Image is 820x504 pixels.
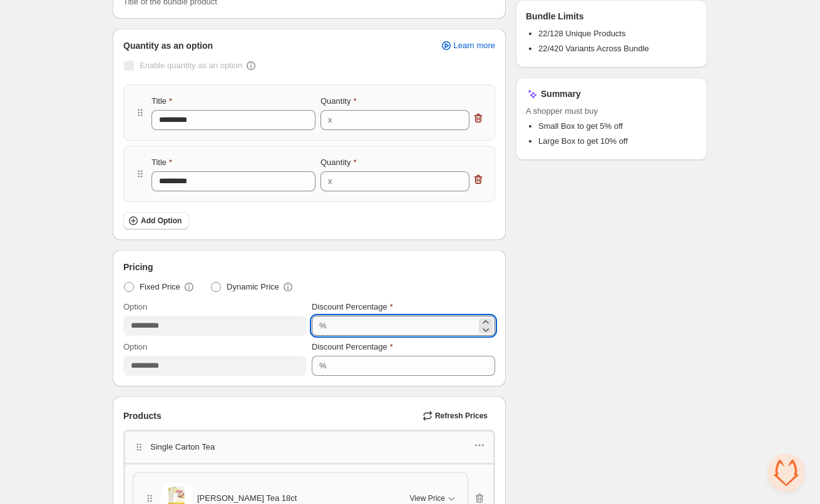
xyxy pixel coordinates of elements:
[150,441,215,453] p: Single Carton Tea
[433,37,503,54] a: Learn more
[538,29,625,38] span: 22/128 Unique Products
[320,95,356,108] label: Quantity
[123,39,213,52] span: Quantity as an option
[328,114,332,126] div: x
[538,44,649,53] span: 22/420 Variants Across Bundle
[320,156,356,169] label: Quantity
[526,10,584,23] h3: Bundle Limits
[123,261,153,273] span: Pricing
[151,95,172,108] label: Title
[767,454,805,491] div: Open chat
[151,156,172,169] label: Title
[319,360,327,372] div: %
[312,341,393,353] label: Discount Percentage
[227,281,279,293] span: Dynamic Price
[141,216,182,226] span: Add Option
[123,410,161,422] span: Products
[140,61,242,70] span: Enable quantity as an option
[123,212,189,229] button: Add Option
[140,281,180,293] span: Fixed Price
[410,493,445,503] span: View Price
[123,341,147,353] label: Option
[319,320,327,332] div: %
[123,301,147,313] label: Option
[435,411,488,421] span: Refresh Prices
[328,175,332,188] div: x
[541,88,581,100] h3: Summary
[538,120,697,133] li: Small Box to get 5% off
[418,407,495,425] button: Refresh Prices
[454,41,495,51] span: Learn more
[526,105,697,118] span: A shopper must buy
[538,135,697,148] li: Large Box to get 10% off
[312,301,393,313] label: Discount Percentage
